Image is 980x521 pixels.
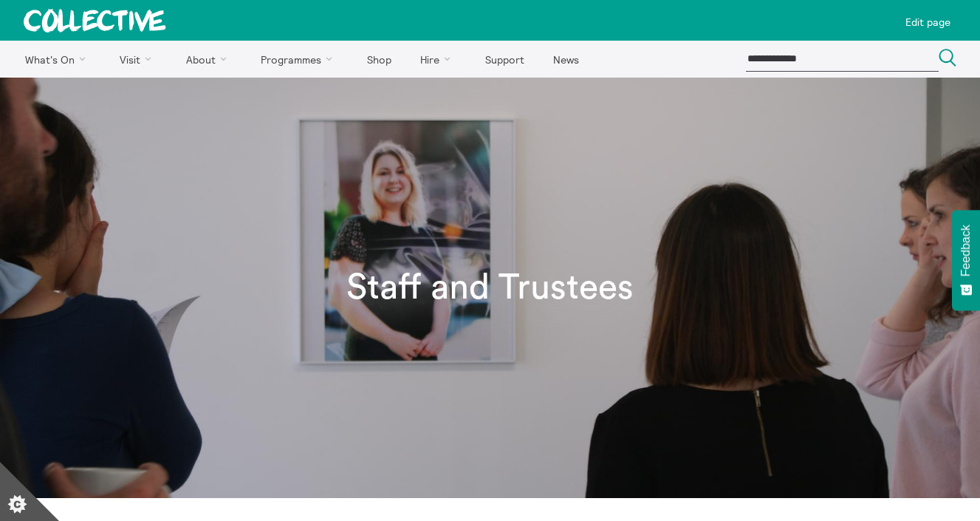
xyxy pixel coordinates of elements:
[12,41,104,78] a: What's On
[248,41,352,78] a: Programmes
[107,41,171,78] a: Visit
[540,41,592,78] a: News
[173,41,245,78] a: About
[905,16,950,28] p: Edit page
[900,6,956,35] a: Edit page
[408,41,470,78] a: Hire
[952,210,980,310] button: Feedback - Show survey
[354,41,404,78] a: Shop
[959,225,973,276] span: Feedback
[472,41,537,78] a: Support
